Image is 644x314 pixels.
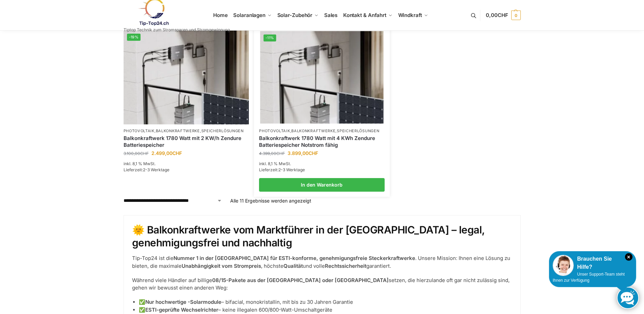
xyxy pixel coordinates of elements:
[230,197,311,204] p: Alle 11 Ergebnisse werden angezeigt
[139,298,512,306] p: ✅ – bifacial, monokristallin, mit bis zu 30 Jahren Garantie
[259,135,385,148] a: Balkonkraftwerk 1780 Watt mit 4 KWh Zendure Batteriespeicher Notstrom fähig
[260,31,383,123] a: -11%Zendure-solar-flow-Batteriespeicher für Balkonkraftwerke
[553,255,574,276] img: Customer service
[511,11,521,20] span: 0
[140,151,149,156] span: CHF
[172,150,182,156] span: CHF
[276,151,285,156] span: CHF
[124,30,249,124] a: -19%Zendure-solar-flow-Batteriespeicher für Balkonkraftwerke
[486,5,520,25] a: 0,00CHF 0
[132,255,512,270] p: Tip-Top24 ist die . Unsere Mission: Ihnen eine Lösung zu bieten, die maximale , höchste und volle...
[124,161,249,167] p: inkl. 8,1 % MwSt.
[259,128,290,133] a: Photovoltaik
[486,12,508,18] span: 0,00
[143,167,169,172] span: 2-3 Werktage
[124,128,154,133] a: Photovoltaik
[309,150,318,156] span: CHF
[124,128,249,134] p: , ,
[553,255,632,271] div: Brauchen Sie Hilfe?
[124,151,149,156] bdi: 3.100,00
[398,12,422,18] span: Windkraft
[325,263,366,269] strong: Rechtssicherheit
[124,30,249,124] img: Zendure-solar-flow-Batteriespeicher für Balkonkraftwerke
[259,151,285,156] bdi: 4.399,00
[259,167,305,172] span: Lieferzeit:
[277,12,313,18] span: Solar-Zubehör
[259,161,385,167] p: inkl. 8,1 % MwSt.
[212,277,389,283] strong: 08/15-Pakete aus der [GEOGRAPHIC_DATA] oder [GEOGRAPHIC_DATA]
[343,12,386,18] span: Kontakt & Anfahrt
[132,224,512,249] h2: 🌞 Balkonkraftwerke vom Marktführer in der [GEOGRAPHIC_DATA] – legal, genehmigungsfrei und nachhaltig
[124,197,222,204] select: Shop-Reihenfolge
[288,150,318,156] bdi: 3.899,00
[259,128,385,134] p: , ,
[337,128,379,133] a: Speicherlösungen
[124,135,249,148] a: Balkonkraftwerk 1780 Watt mit 2 KW/h Zendure Batteriespeicher
[182,263,261,269] strong: Unabhängigkeit vom Strompreis
[498,12,508,18] span: CHF
[145,299,221,305] strong: Nur hochwertige -Solarmodule
[278,167,305,172] span: 2-3 Werktage
[124,167,169,172] span: Lieferzeit:
[324,12,338,18] span: Sales
[156,128,200,133] a: Balkonkraftwerke
[132,277,512,292] p: Während viele Händler auf billige setzen, die hierzulande oft gar nicht zulässig sind, gehen wir ...
[283,263,303,269] strong: Qualität
[145,307,218,313] strong: ESTI-geprüfte Wechselrichter
[291,128,335,133] a: Balkonkraftwerke
[259,178,385,192] a: In den Warenkorb legen: „Balkonkraftwerk 1780 Watt mit 4 KWh Zendure Batteriespeicher Notstrom fä...
[139,306,512,314] p: ✅ – keine illegalen 600/800-Watt-Umschaltgeräte
[151,150,182,156] bdi: 2.499,00
[553,272,625,283] span: Unser Support-Team steht Ihnen zur Verfügung
[233,12,265,18] span: Solaranlagen
[124,28,230,32] p: Tiptop Technik zum Stromsparen und Stromgewinnung
[260,31,383,123] img: Zendure-solar-flow-Batteriespeicher für Balkonkraftwerke
[625,253,632,261] i: Schließen
[201,128,244,133] a: Speicherlösungen
[173,255,415,261] strong: Nummer 1 in der [GEOGRAPHIC_DATA] für ESTI-konforme, genehmigungsfreie Steckerkraftwerke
